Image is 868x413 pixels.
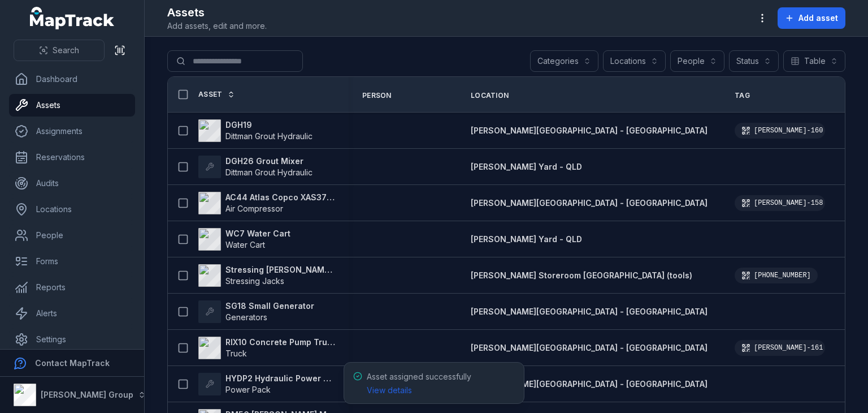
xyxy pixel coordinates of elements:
[9,328,135,351] a: Settings
[41,390,133,399] strong: [PERSON_NAME] Group
[735,268,818,283] div: [PHONE_NUMBER]
[362,91,392,100] span: Person
[225,385,271,394] span: Power Pack
[9,172,135,195] a: Audits
[198,90,223,99] span: Asset
[471,197,708,209] a: [PERSON_NAME][GEOGRAPHIC_DATA] - [GEOGRAPHIC_DATA]
[9,276,135,299] a: Reports
[735,123,825,139] div: [PERSON_NAME]-160
[471,125,708,136] a: [PERSON_NAME][GEOGRAPHIC_DATA] - [GEOGRAPHIC_DATA]
[53,45,79,56] span: Search
[225,156,313,167] strong: DGH26 Grout Mixer
[225,264,335,276] strong: Stressing [PERSON_NAME] 26-150t
[198,373,335,395] a: HYDP2 Hydraulic Power PackPower Pack
[30,7,115,29] a: MapTrack
[530,50,598,72] button: Categories
[367,372,471,395] span: Asset assigned successfully
[198,119,313,142] a: DGH19Dittman Grout Hydraulic
[778,7,845,29] button: Add asset
[225,349,247,358] span: Truck
[471,91,509,100] span: Location
[225,276,284,286] span: Stressing Jacks
[9,250,135,273] a: Forms
[198,228,290,251] a: WC7 Water CartWater Cart
[225,300,314,312] strong: SG18 Small Generator
[471,270,692,280] span: [PERSON_NAME] Storeroom [GEOGRAPHIC_DATA] (tools)
[225,167,313,177] span: Dittman Grout Hydraulic
[225,240,265,249] span: Water Cart
[735,340,825,356] div: [PERSON_NAME]-161
[198,156,313,178] a: DGH26 Grout MixerDittman Grout Hydraulic
[167,20,267,32] span: Add assets, edit and more.
[471,234,582,245] a: [PERSON_NAME] Yard - QLD
[225,373,335,384] strong: HYDP2 Hydraulic Power Pack
[9,198,135,221] a: Locations
[471,198,708,208] span: [PERSON_NAME][GEOGRAPHIC_DATA] - [GEOGRAPHIC_DATA]
[9,224,135,247] a: People
[198,337,335,359] a: RIX10 Concrete Pump TruckTruck
[735,91,750,100] span: Tag
[471,342,708,354] a: [PERSON_NAME][GEOGRAPHIC_DATA] - [GEOGRAPHIC_DATA]
[167,5,267,20] h2: Assets
[471,378,708,390] a: [PERSON_NAME][GEOGRAPHIC_DATA] - [GEOGRAPHIC_DATA]
[225,192,335,203] strong: AC44 Atlas Copco XAS375TA
[670,50,724,72] button: People
[9,146,135,169] a: Reservations
[471,379,708,389] span: [PERSON_NAME][GEOGRAPHIC_DATA] - [GEOGRAPHIC_DATA]
[471,234,582,244] span: [PERSON_NAME] Yard - QLD
[225,228,290,239] strong: WC7 Water Cart
[9,120,135,143] a: Assignments
[735,195,825,211] div: [PERSON_NAME]-158
[9,302,135,325] a: Alerts
[225,204,283,213] span: Air Compressor
[471,343,708,352] span: [PERSON_NAME][GEOGRAPHIC_DATA] - [GEOGRAPHIC_DATA]
[729,50,779,72] button: Status
[471,306,708,317] a: [PERSON_NAME][GEOGRAPHIC_DATA] - [GEOGRAPHIC_DATA]
[225,312,267,322] span: Generators
[225,131,313,141] span: Dittman Grout Hydraulic
[471,307,708,316] span: [PERSON_NAME][GEOGRAPHIC_DATA] - [GEOGRAPHIC_DATA]
[471,162,582,171] span: [PERSON_NAME] Yard - QLD
[198,300,314,323] a: SG18 Small GeneratorGenerators
[35,358,110,368] strong: Contact MapTrack
[471,126,708,135] span: [PERSON_NAME][GEOGRAPHIC_DATA] - [GEOGRAPHIC_DATA]
[225,119,313,131] strong: DGH19
[9,68,135,91] a: Dashboard
[9,94,135,117] a: Assets
[471,161,582,173] a: [PERSON_NAME] Yard - QLD
[798,12,838,24] span: Add asset
[471,270,692,281] a: [PERSON_NAME] Storeroom [GEOGRAPHIC_DATA] (tools)
[14,40,105,61] button: Search
[198,90,235,99] a: Asset
[603,50,666,72] button: Locations
[367,385,412,396] a: View details
[225,337,335,348] strong: RIX10 Concrete Pump Truck
[783,50,845,72] button: Table
[198,192,335,214] a: AC44 Atlas Copco XAS375TAAir Compressor
[198,264,335,287] a: Stressing [PERSON_NAME] 26-150tStressing Jacks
